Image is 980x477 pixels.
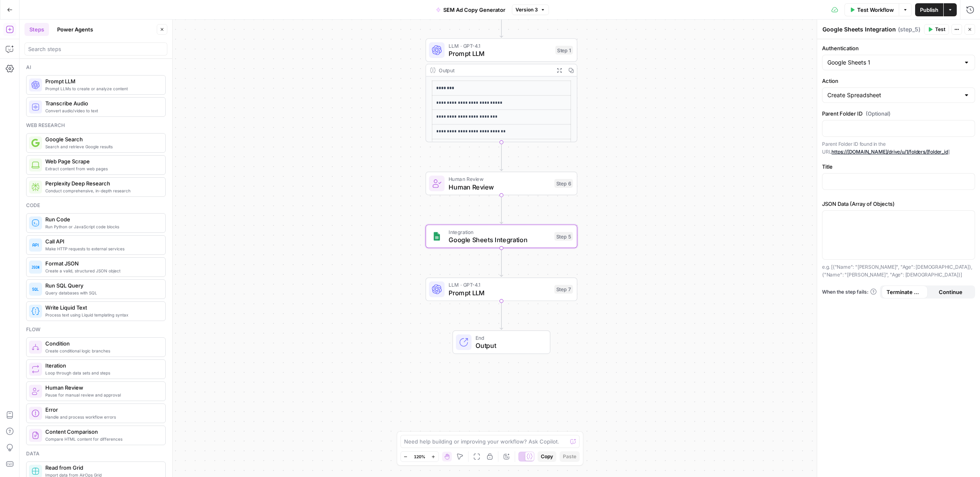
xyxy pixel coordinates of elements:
button: Paste [560,451,580,462]
span: Read from Grid [45,464,159,472]
span: Content Comparison [45,428,159,436]
button: Continue [928,285,974,299]
span: Prompt LLM [449,288,551,298]
input: Create Spreadsheet [827,91,960,99]
label: Authentication [822,44,975,52]
span: Google Search [45,135,159,143]
textarea: Google Sheets Integration [822,25,896,33]
div: Ai [26,64,166,71]
p: e.g. [{"Name": "[PERSON_NAME]", "Age": [DEMOGRAPHIC_DATA]}, {"Name": "[PERSON_NAME]", "Age": [DEM... [822,263,975,279]
div: Web research [26,122,166,129]
span: 120% [414,453,425,460]
g: Edge from step_7 to end [500,301,503,330]
span: Test [935,26,945,33]
span: Handle and process workflow errors [45,414,159,420]
button: Copy [538,451,556,462]
button: Version 3 [512,4,549,15]
span: Error [45,406,159,414]
span: Convert audio/video to text [45,107,159,114]
g: Edge from step_1 to step_6 [500,142,503,171]
span: Format JSON [45,259,159,267]
div: EndOutput [426,330,578,354]
button: Publish [915,3,943,16]
button: Steps [24,23,49,36]
span: Copy [541,453,553,460]
span: End [476,334,542,342]
span: Test Workflow [857,6,894,14]
span: Compare HTML content for differences [45,436,159,442]
span: Extract content from web pages [45,165,159,172]
div: Code [26,202,166,209]
span: Prompt LLM [45,77,159,85]
span: Prompt LLMs to create or analyze content [45,85,159,92]
span: Prompt LLM [449,49,551,58]
div: LLM · GPT-4.1Prompt LLMStep 7 [426,278,578,301]
span: Write Liquid Text [45,303,159,312]
span: Human Review [45,383,159,392]
span: Version 3 [516,6,538,13]
span: Search and retrieve Google results [45,143,159,150]
span: Human Review [449,175,551,183]
span: Run Python or JavaScript code blocks [45,223,159,230]
img: Group%201%201.png [432,232,442,241]
span: Output [476,341,542,350]
span: LLM · GPT-4.1 [449,281,551,289]
span: Perplexity Deep Research [45,179,159,187]
div: Flow [26,326,166,333]
span: Condition [45,339,159,348]
button: SEM Ad Copy Generator [431,3,510,16]
div: Human ReviewHuman ReviewStep 6 [426,172,578,195]
p: Parent Folder ID found in the URL ] [822,140,975,156]
span: Create conditional logic branches [45,348,159,354]
span: Publish [920,6,938,14]
span: Query databases with SQL [45,290,159,296]
span: LLM · GPT-4.1 [449,42,551,49]
span: Process text using Liquid templating syntax [45,312,159,318]
label: Action [822,77,975,85]
a: https://[DOMAIN_NAME]/drive/u/1/folders/[folder_id [831,149,948,155]
div: Output [439,66,551,74]
div: Step 6 [554,179,573,188]
div: Step 7 [554,285,573,294]
button: Test Workflow [844,3,899,16]
input: Google Sheets 1 [827,58,960,67]
span: ( step_5 ) [898,25,920,33]
span: Continue [939,288,962,296]
button: Power Agents [52,23,98,36]
g: Edge from step_5 to step_7 [500,248,503,277]
div: IntegrationGoogle Sheets IntegrationStep 5 [426,225,578,248]
span: Iteration [45,361,159,370]
img: vrinnnclop0vshvmafd7ip1g7ohf [31,431,40,439]
div: Step 1 [556,46,573,55]
g: Edge from start to step_1 [500,9,503,38]
span: Call API [45,237,159,245]
label: Parent Folder ID [822,109,975,118]
span: Paste [563,453,576,460]
div: Data [26,450,166,457]
span: Web Page Scrape [45,157,159,165]
button: Test [924,24,949,35]
a: When the step fails: [822,288,877,296]
label: JSON Data (Array of Objects) [822,200,975,208]
g: Edge from step_6 to step_5 [500,195,503,224]
span: Run SQL Query [45,281,159,290]
input: Search steps [28,45,164,53]
span: Conduct comprehensive, in-depth research [45,187,159,194]
span: Transcribe Audio [45,99,159,107]
span: Terminate Workflow [887,288,923,296]
span: Make HTTP requests to external services [45,245,159,252]
span: SEM Ad Copy Generator [443,6,505,14]
span: Integration [449,228,551,236]
span: Human Review [449,182,551,192]
span: (Optional) [866,109,891,118]
span: Run Code [45,215,159,223]
div: Step 5 [554,232,573,241]
span: Create a valid, structured JSON object [45,267,159,274]
label: Title [822,163,975,171]
span: Loop through data sets and steps [45,370,159,376]
span: Google Sheets Integration [449,235,551,245]
span: Pause for manual review and approval [45,392,159,398]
